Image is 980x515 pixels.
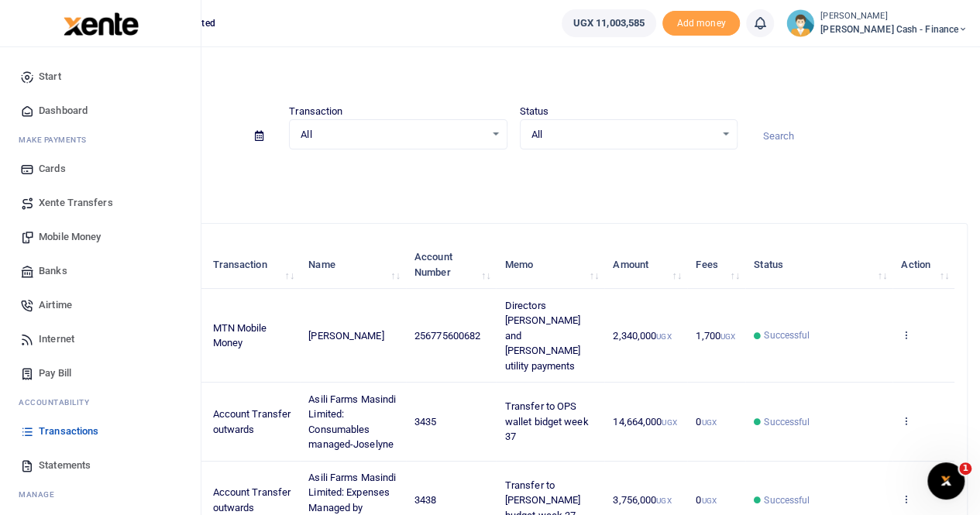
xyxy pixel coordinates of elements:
[39,103,88,118] span: Dashboard
[308,393,396,451] span: Asili Farms Masindi Limited: Consumables managed-Joselyne
[12,288,188,322] a: Airtime
[701,496,716,505] small: UGX
[505,300,580,372] span: Directors [PERSON_NAME] and [PERSON_NAME] utility payments
[662,16,740,28] a: Add money
[696,416,716,427] span: 0
[64,12,139,36] img: logo-large
[12,128,188,152] li: M
[12,186,188,220] a: Xente Transfers
[786,9,968,37] a: profile-user [PERSON_NAME] [PERSON_NAME] Cash - Finance
[745,241,892,289] th: Status: activate to sort column ascending
[30,397,89,408] span: countability
[39,297,72,313] span: Airtime
[289,104,342,119] label: Transaction
[212,486,291,513] span: Account Transfer outwards
[662,11,740,36] span: Add money
[764,328,810,342] span: Successful
[701,418,716,427] small: UGX
[12,152,188,186] a: Cards
[39,161,66,177] span: Cards
[927,462,965,500] iframe: Intercom live chat
[12,220,188,254] a: Mobile Money
[555,9,662,37] li: Wallet ballance
[613,494,671,506] span: 3,756,000
[12,414,188,448] a: Transactions
[613,330,671,342] span: 2,340,000
[59,67,968,84] h4: Transactions
[696,330,735,342] span: 1,700
[26,489,55,500] span: anage
[39,366,71,381] span: Pay Bill
[212,322,266,349] span: MTN Mobile Money
[414,330,480,342] span: 256775600682
[520,104,549,119] label: Status
[12,356,188,390] a: Pay Bill
[696,494,716,506] span: 0
[820,10,968,23] small: [PERSON_NAME]
[656,332,671,341] small: UGX
[12,60,188,94] a: Start
[59,168,968,184] p: Download
[39,424,98,439] span: Transactions
[531,127,715,142] span: All
[687,241,745,289] th: Fees: activate to sort column ascending
[414,494,436,506] span: 3438
[406,241,497,289] th: Account Number: activate to sort column ascending
[12,448,188,482] a: Statements
[39,69,61,84] span: Start
[39,458,91,473] span: Statements
[892,241,954,289] th: Action: activate to sort column ascending
[496,241,604,289] th: Memo: activate to sort column ascending
[300,241,406,289] th: Name: activate to sort column ascending
[308,330,383,342] span: [PERSON_NAME]
[12,94,188,128] a: Dashboard
[212,408,291,435] span: Account Transfer outwards
[959,462,971,475] span: 1
[505,400,589,442] span: Transfer to OPS wallet bidget week 37
[562,9,656,37] a: UGX 11,003,585
[62,17,139,29] a: logo-small logo-large logo-large
[301,127,484,142] span: All
[662,11,740,36] li: Toup your wallet
[820,22,968,36] span: [PERSON_NAME] Cash - Finance
[750,123,968,149] input: Search
[39,229,101,245] span: Mobile Money
[786,9,814,37] img: profile-user
[604,241,687,289] th: Amount: activate to sort column ascending
[764,493,810,507] span: Successful
[12,482,188,506] li: M
[39,195,113,211] span: Xente Transfers
[662,418,676,427] small: UGX
[39,331,74,347] span: Internet
[12,390,188,414] li: Ac
[613,416,676,427] span: 14,664,000
[764,415,810,429] span: Successful
[656,496,671,505] small: UGX
[12,254,188,288] a: Banks
[26,134,87,146] span: ake Payments
[414,416,436,427] span: 3435
[573,15,645,31] span: UGX 11,003,585
[720,332,735,341] small: UGX
[12,322,188,356] a: Internet
[204,241,300,289] th: Transaction: activate to sort column ascending
[39,263,67,279] span: Banks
